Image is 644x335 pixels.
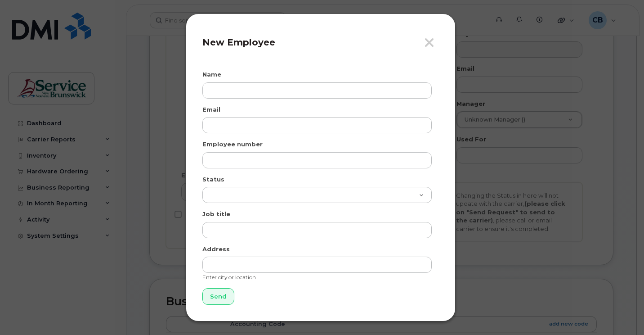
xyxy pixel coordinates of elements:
[202,105,220,114] label: Email
[202,245,230,254] label: Address
[202,175,224,184] label: Status
[202,70,221,79] label: Name
[202,37,439,48] h4: New Employee
[202,274,256,281] small: Enter city or location
[202,140,263,149] label: Employee number
[202,210,230,218] label: Job title
[202,288,234,305] input: Send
